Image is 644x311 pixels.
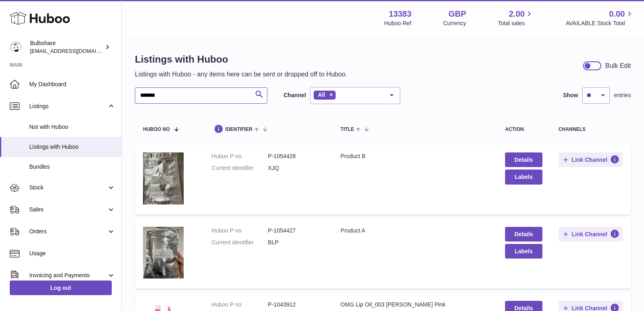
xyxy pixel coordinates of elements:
span: identifier [226,127,253,132]
div: Bulbshare [30,39,103,55]
dt: Current identifier [212,239,268,246]
label: Show [563,91,578,99]
dt: Huboo P no [212,152,268,160]
span: My Dashboard [29,80,115,88]
a: Details [505,152,542,167]
span: Listings [29,102,107,110]
div: OMG Lip Oil_003 [PERSON_NAME] Pink [340,301,489,309]
a: Log out [10,281,112,295]
a: Details [505,227,542,241]
div: Bulk Edit [605,61,631,70]
div: Huboo Ref [384,20,412,27]
span: Huboo no [143,127,170,132]
span: AVAILABLE Stock Total [566,20,634,27]
button: Link Channel [559,227,623,241]
span: Not with Huboo [29,123,115,131]
span: title [340,127,354,132]
h1: Listings with Huboo [135,53,347,66]
span: 0.00 [609,9,625,20]
span: Link Channel [572,231,607,238]
img: Product A [143,227,184,279]
span: Usage [29,250,115,257]
dt: Huboo P no [212,227,268,235]
label: Channel [284,91,306,99]
div: channels [559,127,623,132]
button: Labels [505,170,542,184]
div: Product A [340,227,489,235]
span: Stock [29,184,107,191]
a: 0.00 AVAILABLE Stock Total [566,9,634,27]
a: 2.00 Total sales [498,9,534,27]
span: entries [614,91,631,99]
span: 2.00 [509,9,525,20]
button: Labels [505,244,542,259]
strong: 13383 [389,9,412,20]
div: Currency [443,20,466,27]
img: Product B [143,152,184,204]
dt: Huboo P no [212,301,268,309]
dd: XJQ [268,164,324,172]
dd: P-1054427 [268,227,324,235]
span: Link Channel [572,156,607,163]
p: Listings with Huboo - any items here can be sent or dropped off to Huboo. [135,70,347,79]
div: action [505,127,542,132]
dd: P-1054428 [268,152,324,160]
dd: BLP [268,239,324,246]
span: All [318,91,325,98]
button: Link Channel [559,152,623,167]
span: Listings with Huboo [29,143,115,151]
dd: P-1043912 [268,301,324,309]
span: Total sales [498,20,534,27]
span: [EMAIL_ADDRESS][DOMAIN_NAME] [30,48,119,54]
div: Product B [340,152,489,160]
strong: GBP [449,9,466,20]
span: Bundles [29,163,115,171]
dt: Current identifier [212,164,268,172]
span: Orders [29,228,107,235]
span: Invoicing and Payments [29,272,107,279]
img: internalAdmin-13383@internal.huboo.com [10,41,22,53]
span: Sales [29,206,107,213]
